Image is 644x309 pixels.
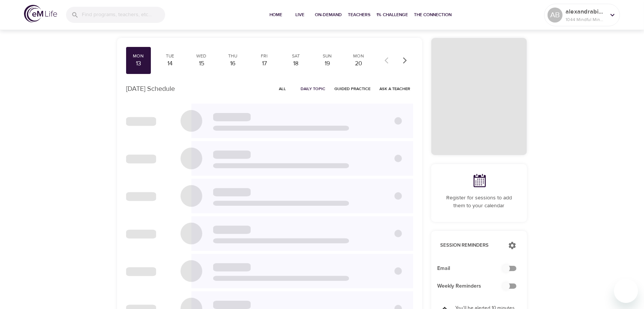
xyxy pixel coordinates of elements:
div: AB [548,8,563,23]
div: Tue [161,53,179,59]
div: Mon [349,53,368,59]
span: On-Demand [315,11,342,19]
div: 18 [286,59,305,68]
div: Wed [192,53,211,59]
span: Guided Practice [334,85,370,92]
div: Sat [286,53,305,59]
div: 20 [349,59,368,68]
span: 1% Challenge [376,11,408,19]
span: Live [291,11,309,19]
span: Teachers [348,11,370,19]
input: Find programs, teachers, etc... [82,7,165,23]
span: Weekly Reminders [437,282,509,290]
div: 14 [161,59,179,68]
div: 16 [224,59,242,68]
button: Daily Topic [298,83,328,95]
span: All [274,85,292,92]
div: 13 [129,59,148,68]
div: Sun [318,53,337,59]
button: Guided Practice [331,83,373,95]
div: 17 [255,59,274,68]
iframe: Button to launch messaging window [614,279,638,303]
div: Thu [224,53,242,59]
p: Register for sessions to add them to your calendar [440,194,518,210]
p: [DATE] Schedule [126,84,175,94]
span: Email [437,265,509,273]
div: Fri [255,53,274,59]
p: 1044 Mindful Minutes [566,16,605,23]
button: Ask a Teacher [376,83,413,95]
span: The Connection [414,11,451,19]
div: 15 [192,59,211,68]
img: logo [24,5,57,23]
span: Ask a Teacher [379,85,410,92]
div: Mon [129,53,148,59]
p: Session Reminders [440,242,501,249]
button: All [271,83,295,95]
div: 19 [318,59,337,68]
span: Home [267,11,285,19]
span: Daily Topic [301,85,325,92]
p: alexandrabinyamin [566,7,605,16]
